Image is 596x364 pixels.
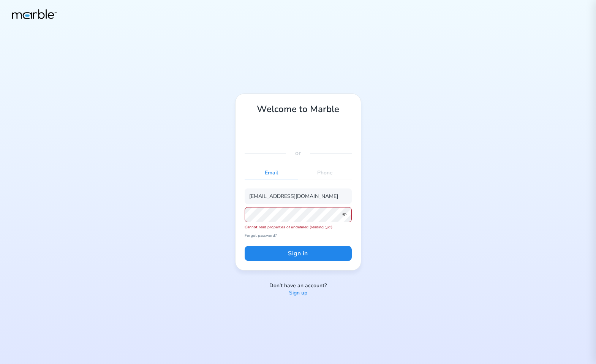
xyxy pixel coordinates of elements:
[245,246,352,261] button: Sign in
[245,225,352,230] div: Cannot read properties of undefined (reading '_id')
[289,290,307,297] a: Sign up
[269,282,327,290] p: Don’t have an account?
[245,167,298,179] p: Email
[245,103,352,115] h1: Welcome to Marble
[298,167,352,179] p: Phone
[245,188,352,204] input: Account email
[245,233,352,238] a: Forgot password?
[241,123,340,140] iframe: Кнопка "Войти с аккаунтом Google"
[295,149,301,158] p: or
